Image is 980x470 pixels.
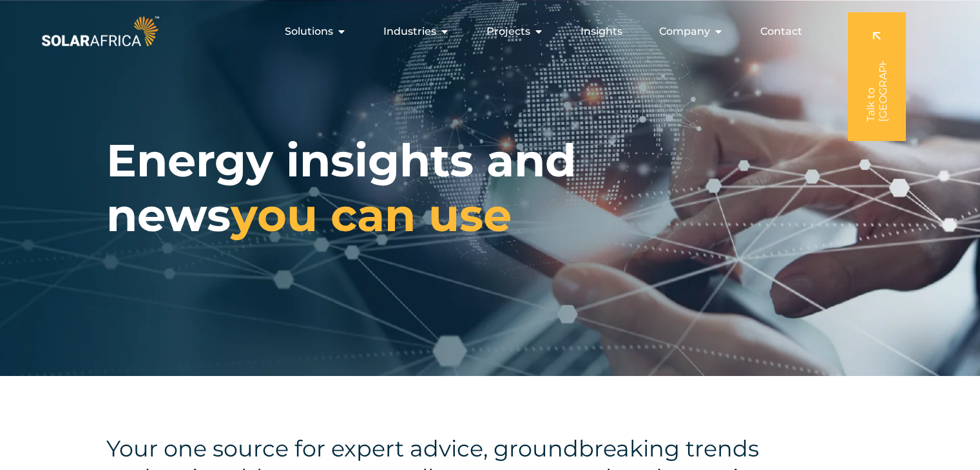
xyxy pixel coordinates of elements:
a: Contact [760,24,802,39]
span: Projects [486,24,530,39]
a: Insights [581,24,622,39]
nav: Menu [162,19,812,44]
h1: Energy insights and news [106,133,718,243]
span: Industries [383,24,436,39]
div: Menu Toggle [162,19,812,44]
span: you can use [231,187,512,243]
span: Company [659,24,710,39]
span: Solutions [285,24,333,39]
